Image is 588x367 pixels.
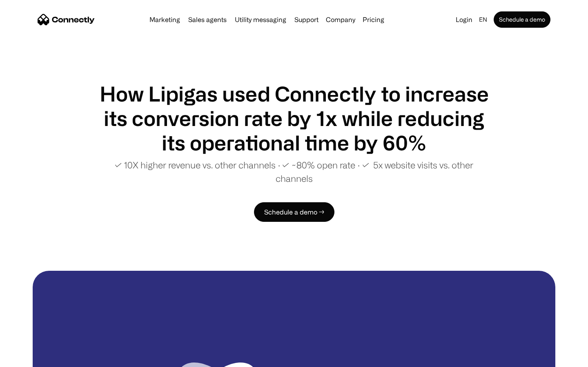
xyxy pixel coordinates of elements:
a: Pricing [359,16,388,23]
a: Login [452,14,476,25]
p: ✓ 10X higher revenue vs. other channels ∙ ✓ ~80% open rate ∙ ✓ 5x website visits vs. other channels [98,158,490,185]
a: Support [291,16,322,23]
a: Utility messaging [232,16,290,23]
div: en [479,14,487,25]
aside: Language selected: English [8,352,49,364]
div: Company [326,14,355,25]
ul: Language list [16,353,49,364]
a: Marketing [146,16,183,23]
a: Schedule a demo [494,11,550,28]
a: Schedule a demo → [254,202,334,222]
h1: How Lipigas used Connectly to increase its conversion rate by 1x while reducing its operational t... [98,82,490,155]
a: Sales agents [185,16,230,23]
